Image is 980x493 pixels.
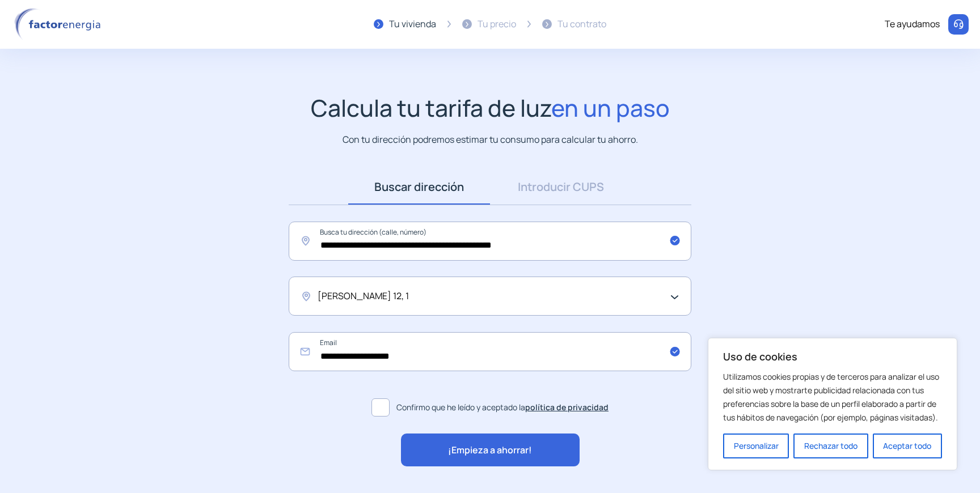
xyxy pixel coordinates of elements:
span: ¡Empieza a ahorrar! [448,443,532,458]
div: Tu contrato [557,17,606,32]
span: Confirmo que he leído y aceptado la [396,401,609,414]
button: Rechazar todo [793,433,868,458]
a: política de privacidad [525,402,609,413]
a: Introducir CUPS [490,169,632,205]
div: Tu precio [478,17,516,32]
a: Buscar dirección [348,169,490,205]
span: [PERSON_NAME] 12, 1 [318,289,409,304]
button: Aceptar todo [873,433,942,458]
button: Personalizar [723,433,789,458]
div: Tu vivienda [389,17,436,32]
p: Uso de cookies [723,350,942,363]
p: Utilizamos cookies propias y de terceros para analizar el uso del sitio web y mostrarte publicida... [723,370,942,424]
h1: Calcula tu tarifa de luz [311,94,670,122]
div: Te ayudamos [885,17,940,32]
div: Uso de cookies [708,338,957,470]
p: Con tu dirección podremos estimar tu consumo para calcular tu ahorro. [343,133,638,147]
img: logo factor [11,8,108,41]
span: en un paso [551,92,670,124]
img: llamar [953,19,964,30]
